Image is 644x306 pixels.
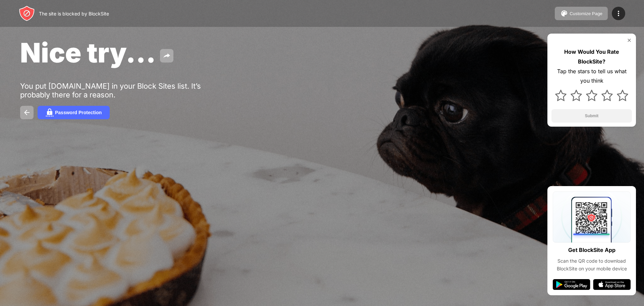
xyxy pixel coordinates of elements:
div: You put [DOMAIN_NAME] in your Block Sites list. It’s probably there for a reason. [20,82,227,99]
img: star.svg [601,90,613,101]
span: Nice try... [20,36,156,69]
button: Customize Page [555,7,608,20]
img: share.svg [163,52,171,60]
img: pallet.svg [560,9,568,17]
button: Submit [551,109,632,123]
img: menu-icon.svg [614,9,623,17]
div: How Would You Rate BlockSite? [551,47,632,67]
div: Scan the QR code to download BlockSite on your mobile device [553,257,631,272]
img: google-play.svg [553,279,590,290]
img: header-logo.svg [19,5,35,21]
button: Password Protection [38,106,110,119]
div: Tap the stars to tell us what you think [551,67,632,86]
img: star.svg [571,90,582,101]
div: The site is blocked by BlockSite [39,11,109,16]
img: back.svg [23,108,31,117]
div: Password Protection [55,110,102,115]
img: app-store.svg [593,279,631,290]
img: password.svg [46,108,54,117]
div: Customize Page [570,11,602,16]
img: star.svg [586,90,597,101]
img: star.svg [555,90,567,101]
div: Get BlockSite App [568,245,615,255]
img: rate-us-close.svg [627,38,632,43]
img: star.svg [617,90,628,101]
img: qrcode.svg [553,191,631,243]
